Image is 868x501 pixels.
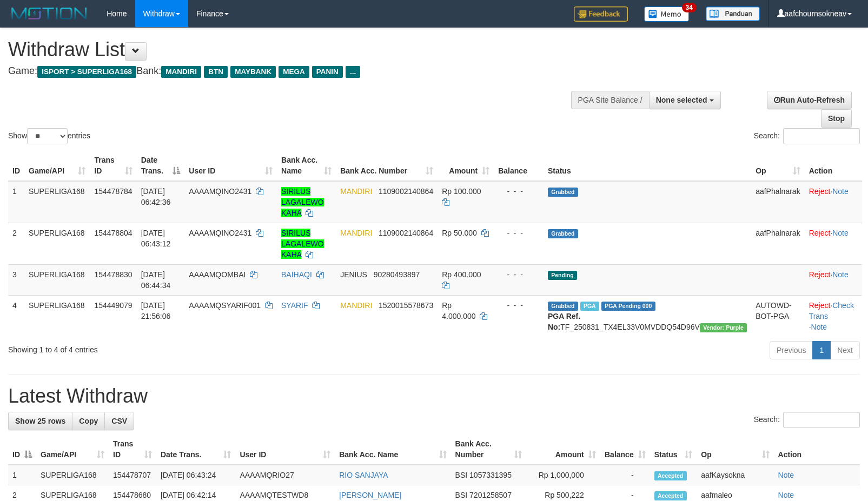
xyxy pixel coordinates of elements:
span: MANDIRI [340,301,372,310]
td: Rp 1,000,000 [526,465,600,485]
th: Amount: activate to sort column ascending [438,150,494,181]
span: ISPORT > SUPERLIGA168 [37,66,136,78]
span: None selected [656,96,707,104]
td: SUPERLIGA168 [24,264,90,295]
span: Rp 100.000 [442,187,481,196]
td: 4 [8,295,24,337]
th: Game/API: activate to sort column ascending [36,434,109,465]
span: 154478784 [94,187,132,196]
span: CSV [111,417,127,425]
img: Button%20Memo.svg [644,6,690,22]
td: SUPERLIGA168 [24,181,90,223]
th: Date Trans.: activate to sort column descending [137,150,185,181]
th: Status [544,150,751,181]
span: Rp 4.000.000 [442,301,475,320]
span: 154478830 [94,270,132,279]
td: 1 [8,465,36,485]
a: Note [811,323,827,331]
div: - - - [498,186,539,197]
img: MOTION_logo.png [8,5,90,22]
img: panduan.png [706,6,760,21]
select: Showentries [27,128,68,144]
span: PGA Pending [601,302,655,311]
a: Stop [821,109,852,128]
div: Showing 1 to 4 of 4 entries [8,340,354,355]
td: AAAAMQRIO27 [235,465,335,485]
span: AAAAMQSYARIF001 [189,301,261,310]
a: [PERSON_NAME] [339,491,401,499]
a: Previous [770,341,813,359]
th: Game/API: activate to sort column ascending [24,150,90,181]
th: Op: activate to sort column ascending [751,150,805,181]
label: Show entries [8,128,90,144]
a: Note [778,471,794,479]
a: SIRILUS LAGALEWO KAHA [281,187,324,217]
a: Note [832,270,849,279]
button: None selected [649,91,721,109]
th: Bank Acc. Name: activate to sort column ascending [277,150,336,181]
span: 154449079 [94,301,132,310]
h1: Withdraw List [8,39,568,61]
td: TF_250831_TX4EL33V0MVDDQ54D96V [544,295,751,337]
span: 154478804 [94,229,132,237]
td: SUPERLIGA168 [24,295,90,337]
label: Search: [754,412,860,428]
span: Copy 1109002140864 to clipboard [379,229,433,237]
h1: Latest Withdraw [8,385,860,407]
th: ID: activate to sort column descending [8,434,36,465]
td: · [805,181,862,223]
th: Action [774,434,860,465]
span: MANDIRI [161,66,201,78]
a: SIRILUS LAGALEWO KAHA [281,229,324,259]
th: Date Trans.: activate to sort column ascending [156,434,236,465]
span: AAAAMQOMBAI [189,270,246,279]
span: [DATE] 06:43:12 [141,229,171,248]
img: Feedback.jpg [574,6,628,22]
span: MANDIRI [340,187,372,196]
td: [DATE] 06:43:24 [156,465,236,485]
a: Reject [809,270,831,279]
span: Rp 400.000 [442,270,481,279]
span: Copy 1520015578673 to clipboard [379,301,433,310]
th: Op: activate to sort column ascending [697,434,773,465]
td: 2 [8,223,24,264]
th: Trans ID: activate to sort column ascending [90,150,136,181]
td: · · [805,295,862,337]
span: Copy 1109002140864 to clipboard [379,187,433,196]
a: Reject [809,187,831,196]
span: ... [346,66,360,78]
td: aafKaysokna [697,465,773,485]
th: ID [8,150,24,181]
span: MEGA [279,66,309,78]
span: [DATE] 06:44:34 [141,270,171,290]
span: Grabbed [548,302,578,311]
th: Balance [494,150,544,181]
div: - - - [498,300,539,311]
td: · [805,264,862,295]
span: Copy 90280493897 to clipboard [374,270,420,279]
th: User ID: activate to sort column ascending [184,150,277,181]
th: Bank Acc. Number: activate to sort column ascending [451,434,527,465]
a: Note [832,187,849,196]
a: Next [830,341,860,359]
th: Trans ID: activate to sort column ascending [109,434,156,465]
span: Rp 50.000 [442,229,477,237]
span: Copy 1057331395 to clipboard [469,471,512,479]
a: Run Auto-Refresh [767,91,852,109]
div: - - - [498,269,539,280]
input: Search: [783,412,860,428]
td: AUTOWD-BOT-PGA [751,295,805,337]
th: Bank Acc. Number: activate to sort column ascending [336,150,438,181]
td: SUPERLIGA168 [36,465,109,485]
td: 154478707 [109,465,156,485]
span: AAAAMQINO2431 [189,187,251,196]
th: User ID: activate to sort column ascending [235,434,335,465]
span: BSI [455,491,468,499]
td: 3 [8,264,24,295]
td: - [600,465,650,485]
a: RIO SANJAYA [339,471,388,479]
input: Search: [783,128,860,144]
span: PANIN [312,66,343,78]
span: BSI [455,471,468,479]
a: SYARIF [281,301,308,310]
